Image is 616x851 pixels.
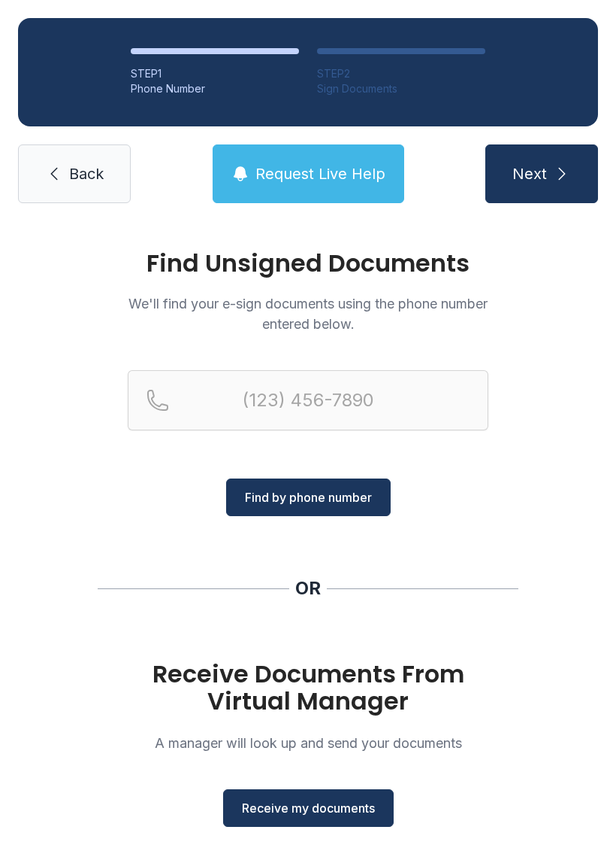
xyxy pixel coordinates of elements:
[295,576,321,600] div: OR
[128,733,488,753] p: A manager will look up and send your documents
[131,81,299,96] div: Phone Number
[69,163,104,184] span: Back
[512,163,547,184] span: Next
[317,81,485,96] div: Sign Documents
[128,251,488,275] h1: Find Unsigned Documents
[242,799,375,817] span: Receive my documents
[255,163,385,184] span: Request Live Help
[317,66,485,81] div: STEP 2
[128,370,488,430] input: Reservation phone number
[128,293,488,334] p: We'll find your e-sign documents using the phone number entered below.
[245,488,372,506] span: Find by phone number
[128,661,488,715] h1: Receive Documents From Virtual Manager
[131,66,299,81] div: STEP 1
